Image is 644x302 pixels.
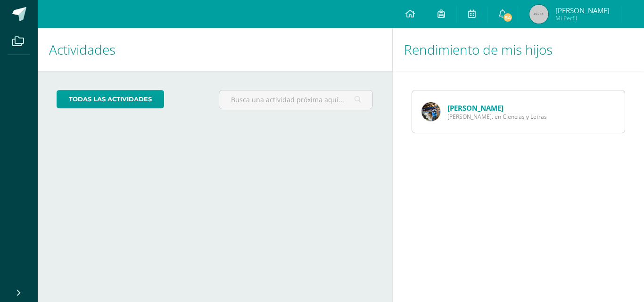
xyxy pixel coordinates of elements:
span: Mi Perfil [555,14,610,22]
a: todas las Actividades [57,90,164,108]
h1: Rendimiento de mis hijos [404,28,633,71]
input: Busca una actividad próxima aquí... [219,90,373,109]
span: [PERSON_NAME]. en Ciencias y Letras [447,113,547,121]
img: fcc6c23329db733815b417964f52c173.png [421,102,440,121]
span: [PERSON_NAME] [555,6,610,15]
img: 45x45 [529,5,548,24]
span: 54 [503,12,513,23]
a: [PERSON_NAME] [447,103,504,113]
h1: Actividades [49,28,381,71]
